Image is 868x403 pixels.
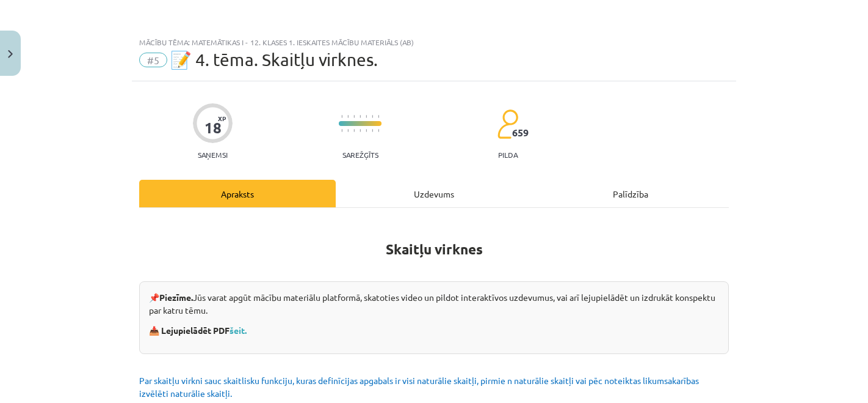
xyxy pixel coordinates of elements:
p: 📌 Jūs varat apgūt mācību materiālu platformā, skatoties video un pildot interaktīvos uzdevumus, v... [149,291,719,317]
img: icon-short-line-57e1e144782c952c97e751825c79c345078a6d821885a25fce030b3d8c18986b.svg [347,129,349,132]
div: Uzdevums [336,180,532,207]
div: 18 [204,119,222,136]
img: icon-short-line-57e1e144782c952c97e751825c79c345078a6d821885a25fce030b3d8c18986b.svg [372,129,373,132]
img: icon-short-line-57e1e144782c952c97e751825c79c345078a6d821885a25fce030b3d8c18986b.svg [360,115,361,118]
img: icon-short-line-57e1e144782c952c97e751825c79c345078a6d821885a25fce030b3d8c18986b.svg [353,115,355,118]
span: 659 [512,127,529,138]
img: icon-short-line-57e1e144782c952c97e751825c79c345078a6d821885a25fce030b3d8c18986b.svg [353,129,355,132]
img: students-c634bb4e5e11cddfef0936a35e636f08e4e9abd3cc4e673bd6f9a4125e45ecb1.svg [497,109,518,139]
img: icon-short-line-57e1e144782c952c97e751825c79c345078a6d821885a25fce030b3d8c18986b.svg [347,115,349,118]
div: Mācību tēma: Matemātikas i - 12. klases 1. ieskaites mācību materiāls (ab) [139,38,729,46]
img: icon-short-line-57e1e144782c952c97e751825c79c345078a6d821885a25fce030b3d8c18986b.svg [372,115,373,118]
div: Apraksts [139,180,336,207]
a: šeit. [230,325,247,336]
b: Skaitļu virknes [386,240,483,258]
strong: Piezīme. [159,292,193,303]
img: icon-short-line-57e1e144782c952c97e751825c79c345078a6d821885a25fce030b3d8c18986b.svg [366,115,367,118]
p: Saņemsi [193,150,233,159]
img: icon-close-lesson-0947bae3869378f0d4975bcd49f059093ad1ed9edebbc8119c70593378902aed.svg [8,50,13,58]
img: icon-short-line-57e1e144782c952c97e751825c79c345078a6d821885a25fce030b3d8c18986b.svg [360,129,361,132]
img: icon-short-line-57e1e144782c952c97e751825c79c345078a6d821885a25fce030b3d8c18986b.svg [341,129,342,132]
img: icon-short-line-57e1e144782c952c97e751825c79c345078a6d821885a25fce030b3d8c18986b.svg [378,129,379,132]
span: #5 [139,53,167,67]
span: Par skaitļu virkni sauc skaitlisku funkciju, kuras definīcijas apgabals ir visi naturālie skaitļi... [139,375,699,399]
p: Sarežģīts [342,150,378,159]
div: Palīdzība [532,180,729,207]
span: XP [218,115,226,122]
img: icon-short-line-57e1e144782c952c97e751825c79c345078a6d821885a25fce030b3d8c18986b.svg [366,129,367,132]
img: icon-short-line-57e1e144782c952c97e751825c79c345078a6d821885a25fce030b3d8c18986b.svg [378,115,379,118]
p: pilda [498,150,518,159]
strong: 📥 Lejupielādēt PDF [149,325,248,336]
img: icon-short-line-57e1e144782c952c97e751825c79c345078a6d821885a25fce030b3d8c18986b.svg [341,115,342,118]
span: 📝 4. tēma. Skaitļu virknes. [170,50,378,70]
